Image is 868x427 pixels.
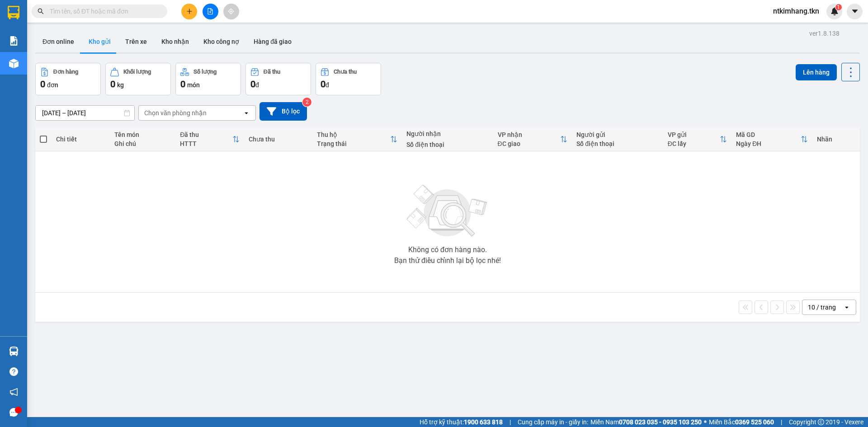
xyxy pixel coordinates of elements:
button: Đơn hàng0đơn [35,63,101,95]
div: Nhãn [817,136,855,143]
span: question-circle [9,367,18,376]
sup: 1 [835,4,842,10]
div: Chọn văn phòng nhận [144,108,207,117]
div: Mã GD [736,131,801,138]
span: đ [325,81,329,89]
span: message [9,408,18,417]
span: món [187,81,200,89]
button: Hàng đã giao [246,31,299,52]
span: Cung cấp máy in - giấy in: [518,417,588,427]
span: 0 [180,79,185,89]
div: Ghi chú [114,140,171,147]
strong: 1900 633 818 [464,418,503,426]
button: Lên hàng [796,64,837,80]
div: ver 1.8.138 [809,28,840,38]
span: 1 [837,4,840,10]
span: Miền Nam [590,417,702,427]
div: Tên món [114,131,171,138]
img: svg+xml;base64,PHN2ZyBjbGFzcz0ibGlzdC1wbHVnX19zdmciIHhtbG5zPSJodHRwOi8vd3d3LnczLm9yZy8yMDAwL3N2Zy... [402,179,493,243]
span: Hỗ trợ kỹ thuật: [420,417,503,427]
img: warehouse-icon [9,347,19,356]
span: file-add [207,8,213,14]
div: Người gửi [576,131,658,138]
button: Đã thu0đ [245,63,311,95]
button: Khối lượng0kg [105,63,171,95]
span: đơn [47,81,58,89]
th: Toggle SortBy [493,127,572,151]
span: | [509,417,511,427]
span: caret-down [851,7,859,15]
button: Đơn online [35,31,81,52]
img: warehouse-icon [9,59,19,68]
sup: 2 [302,98,311,107]
span: aim [228,8,234,14]
button: aim [223,4,239,19]
div: Đã thu [180,131,232,138]
div: Trạng thái [317,140,390,147]
span: ntkimhang.tkn [766,5,826,17]
button: file-add [203,4,218,19]
button: plus [181,4,197,19]
div: Chưa thu [249,136,308,143]
th: Toggle SortBy [663,127,731,151]
div: Số điện thoại [576,140,658,147]
input: Tìm tên, số ĐT hoặc mã đơn [50,6,156,16]
button: Kho nhận [154,31,196,52]
button: Trên xe [118,31,154,52]
strong: 0369 525 060 [735,418,774,426]
span: plus [186,8,193,14]
div: Người nhận [406,130,488,137]
div: ĐC lấy [668,140,720,147]
div: Số điện thoại [406,141,488,148]
th: Toggle SortBy [731,127,812,151]
div: ĐC giao [498,140,561,147]
div: Ngày ĐH [736,140,801,147]
input: Select a date range. [36,106,134,120]
span: 0 [321,79,325,89]
div: HTTT [180,140,232,147]
div: 10 / trang [808,303,836,312]
div: Chi tiết [56,136,105,143]
svg: open [243,109,250,117]
span: copyright [818,419,824,425]
span: Miền Bắc [709,417,774,427]
span: kg [117,81,124,89]
button: Số lượng0món [175,63,241,95]
div: Khối lượng [123,69,151,75]
span: 0 [110,79,115,89]
span: | [781,417,782,427]
span: ⚪️ [704,420,707,424]
img: solution-icon [9,36,19,46]
button: Chưa thu0đ [316,63,381,95]
button: caret-down [847,4,863,19]
button: Bộ lọc [259,102,307,121]
img: icon-new-feature [830,7,839,15]
div: Đơn hàng [53,69,78,75]
div: Bạn thử điều chỉnh lại bộ lọc nhé! [394,257,501,264]
div: Đã thu [264,69,280,75]
div: Số lượng [193,69,217,75]
span: đ [255,81,259,89]
span: 0 [250,79,255,89]
div: Thu hộ [317,131,390,138]
span: notification [9,388,18,396]
button: Kho gửi [81,31,118,52]
th: Toggle SortBy [175,127,244,151]
img: logo-vxr [8,6,19,19]
button: Kho công nợ [196,31,246,52]
strong: 0708 023 035 - 0935 103 250 [619,418,702,426]
span: search [38,8,44,14]
svg: open [843,304,850,311]
div: Chưa thu [334,69,357,75]
span: 0 [40,79,45,89]
div: VP gửi [668,131,720,138]
div: VP nhận [498,131,561,138]
div: Không có đơn hàng nào. [408,246,487,253]
th: Toggle SortBy [312,127,402,151]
